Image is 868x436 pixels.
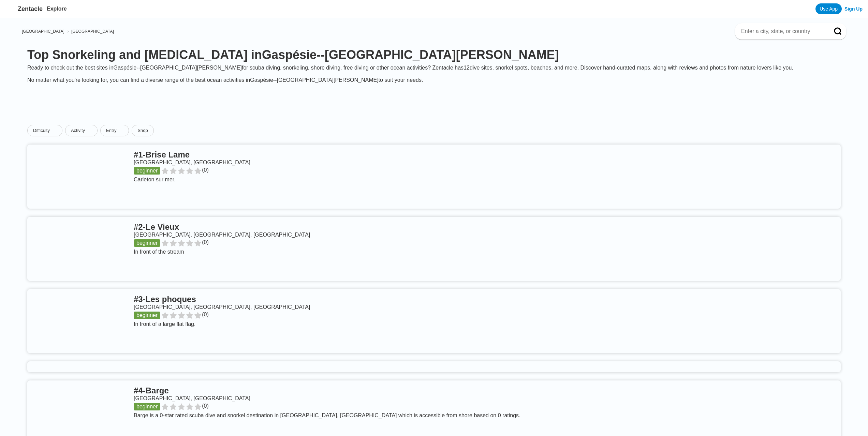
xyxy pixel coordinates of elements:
a: [GEOGRAPHIC_DATA] [71,29,114,34]
span: Difficulty [33,128,50,133]
span: › [67,29,69,34]
img: dropdown caret [118,128,123,133]
a: Use App [815,3,842,14]
span: Activity [71,128,85,133]
img: Zentacle logo [5,3,16,14]
input: Enter a city, state, or country [740,28,824,35]
button: Difficultydropdown caret [27,125,65,136]
button: Entrydropdown caret [100,125,132,136]
a: Zentacle logoZentacle [5,3,43,14]
a: Shop [132,125,153,136]
span: Zentacle [18,5,43,13]
a: Sign Up [844,6,863,12]
span: Entry [106,128,116,133]
a: Explore [47,6,67,12]
img: dropdown caret [86,128,92,133]
a: [GEOGRAPHIC_DATA] [22,29,64,34]
div: Ready to check out the best sites in Gaspésie--[GEOGRAPHIC_DATA][PERSON_NAME] for scuba diving, s... [22,65,846,83]
button: Activitydropdown caret [65,125,100,136]
img: dropdown caret [51,128,57,133]
h1: Top Snorkeling and [MEDICAL_DATA] in Gaspésie--[GEOGRAPHIC_DATA][PERSON_NAME] [27,48,841,62]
